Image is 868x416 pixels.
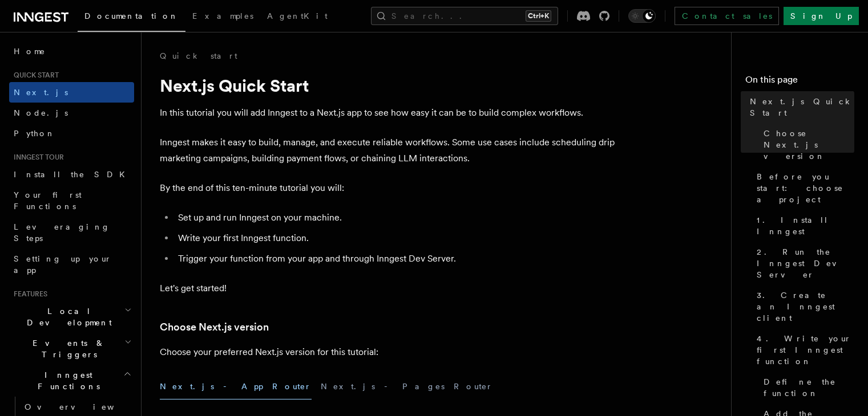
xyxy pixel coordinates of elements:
span: Before you start: choose a project [757,171,854,205]
a: Choose Next.js version [759,123,854,166]
span: Features [9,289,47,299]
a: Before you start: choose a project [752,166,854,210]
button: Next.js - App Router [160,374,312,399]
p: In this tutorial you will add Inngest to a Next.js app to see how easy it can be to build complex... [160,105,616,121]
span: 2. Run the Inngest Dev Server [757,246,854,280]
a: 1. Install Inngest [752,210,854,242]
span: Quick start [9,71,59,80]
a: Home [9,41,134,62]
button: Search...Ctrl+K [371,7,558,25]
span: 1. Install Inngest [757,214,854,237]
a: Define the function [759,372,854,403]
a: Choose Next.js version [160,319,269,335]
span: Next.js [14,88,68,97]
a: Leveraging Steps [9,217,134,248]
a: 2. Run the Inngest Dev Server [752,242,854,285]
a: Next.js [9,82,134,103]
button: Inngest Functions [9,365,134,397]
a: Quick start [160,50,237,62]
span: Examples [192,11,253,21]
p: Let's get started! [160,280,616,296]
span: Install the SDK [14,170,132,179]
span: 4. Write your first Inngest function [757,333,854,367]
a: 4. Write your first Inngest function [752,328,854,372]
span: Events & Triggers [9,337,124,360]
span: Documentation [84,11,179,21]
li: Write your first Inngest function. [175,230,616,246]
span: Overview [25,402,142,411]
span: Node.js [14,108,68,117]
h4: On this page [745,73,854,91]
kbd: Ctrl+K [526,10,551,22]
a: Node.js [9,103,134,123]
a: AgentKit [260,3,334,31]
a: Next.js Quick Start [745,91,854,123]
a: Contact sales [675,7,779,25]
button: Toggle dark mode [628,9,656,23]
h1: Next.js Quick Start [160,75,616,96]
span: Your first Functions [14,190,82,211]
span: Local Development [9,305,124,328]
a: Documentation [78,3,185,32]
span: Home [14,46,46,57]
a: 3. Create an Inngest client [752,285,854,328]
a: Your first Functions [9,185,134,217]
a: Examples [185,3,260,31]
a: Install the SDK [9,164,134,185]
p: Inngest makes it easy to build, manage, and execute reliable workflows. Some use cases include sc... [160,134,616,166]
span: Python [14,129,55,138]
li: Trigger your function from your app and through Inngest Dev Server. [175,251,616,267]
span: Choose Next.js version [764,128,854,162]
p: By the end of this ten-minute tutorial you will: [160,180,616,196]
button: Next.js - Pages Router [321,374,493,399]
button: Events & Triggers [9,333,134,365]
a: Python [9,123,134,144]
span: AgentKit [267,11,328,21]
p: Choose your preferred Next.js version for this tutorial: [160,344,616,360]
li: Set up and run Inngest on your machine. [175,210,616,226]
span: Define the function [764,376,854,399]
span: Inngest Functions [9,369,123,392]
span: Leveraging Steps [14,222,110,243]
span: Setting up your app [14,254,112,275]
a: Setting up your app [9,248,134,280]
button: Local Development [9,301,134,333]
span: Inngest tour [9,153,64,162]
span: Next.js Quick Start [750,96,854,119]
span: 3. Create an Inngest client [757,289,854,324]
a: Sign Up [784,7,859,25]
